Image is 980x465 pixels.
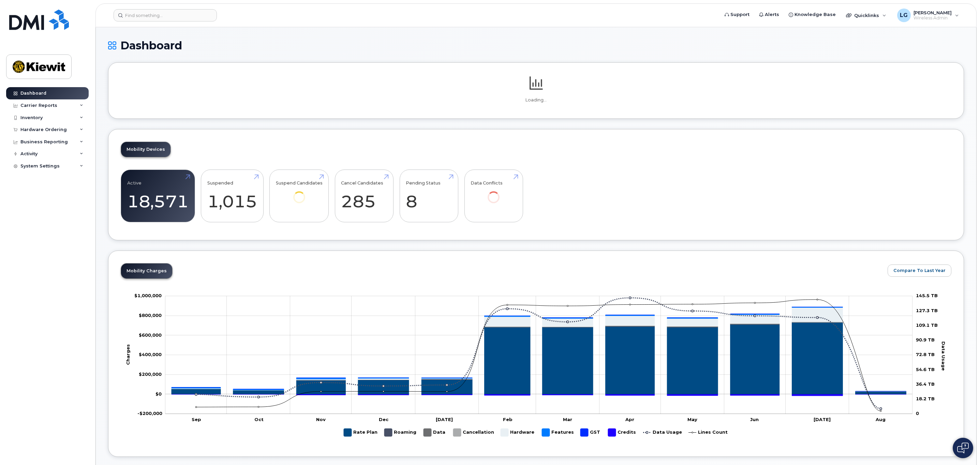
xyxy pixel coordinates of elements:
img: Open chat [957,443,969,453]
g: $0 [139,312,162,318]
g: $0 [137,411,162,416]
g: Hardware [501,426,535,439]
g: $0 [139,371,162,377]
h1: Dashboard [108,39,964,51]
tspan: [DATE] [436,417,453,422]
tspan: 72.8 TB [916,352,935,357]
a: Active 18,571 [127,174,189,219]
tspan: Oct [254,417,264,422]
a: Mobility Devices [121,142,170,157]
tspan: 127.3 TB [916,307,938,313]
tspan: $400,000 [139,352,162,357]
g: Features [172,307,906,391]
g: GST [580,426,601,439]
tspan: $0 [155,391,162,396]
tspan: [DATE] [814,417,831,422]
tspan: Nov [316,417,326,422]
g: Features [542,426,574,439]
tspan: $800,000 [139,312,162,318]
g: Data Usage [643,426,682,439]
g: Credits [172,394,906,396]
g: $0 [134,293,162,298]
tspan: Charges [125,344,131,365]
tspan: Aug [875,417,886,422]
tspan: 145.5 TB [916,293,938,298]
tspan: 109.1 TB [916,322,938,328]
tspan: 54.6 TB [916,366,935,372]
g: Legend [344,426,728,439]
g: Rate Plan [344,426,377,439]
tspan: $200,000 [139,371,162,377]
tspan: Data Usage [941,341,946,371]
a: Suspend Candidates [276,174,323,213]
span: Compare To Last Year [893,267,946,274]
g: Data [424,426,446,439]
g: $0 [139,332,162,337]
g: Cancellation [453,426,494,439]
g: Chart [125,293,946,439]
tspan: $600,000 [139,332,162,337]
tspan: -$200,000 [137,411,162,416]
tspan: Feb [503,417,513,422]
tspan: Sep [192,417,201,422]
tspan: Mar [563,417,572,422]
tspan: May [687,417,697,422]
a: Mobility Charges [121,263,172,278]
tspan: $1,000,000 [134,293,162,298]
tspan: 0 [916,411,919,416]
button: Compare To Last Year [888,264,951,277]
g: Lines Count [688,426,728,439]
a: Pending Status 8 [406,174,452,219]
a: Suspended 1,015 [207,174,257,219]
g: $0 [139,352,162,357]
tspan: 36.4 TB [916,381,935,387]
a: Cancel Candidates 285 [341,174,387,219]
g: Roaming [384,426,417,439]
tspan: 18.2 TB [916,396,935,401]
tspan: 90.9 TB [916,337,935,342]
tspan: Jun [750,417,759,422]
tspan: Dec [379,417,389,422]
tspan: Apr [625,417,634,422]
p: Loading... [121,97,951,103]
g: Credits [608,426,636,439]
a: Data Conflicts [471,174,517,213]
